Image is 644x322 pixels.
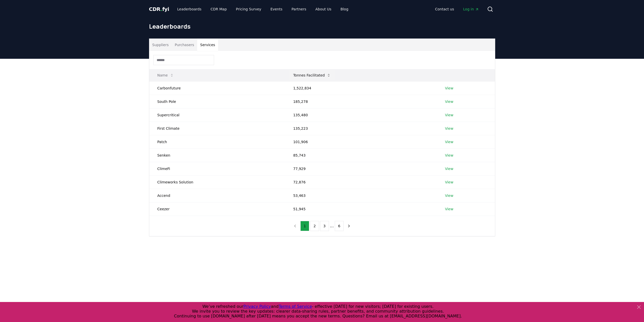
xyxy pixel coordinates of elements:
[285,162,437,175] td: 77,929
[445,166,453,171] a: View
[285,202,437,216] td: 51,945
[445,153,453,158] a: View
[345,221,353,231] button: next page
[285,175,437,189] td: 72,876
[149,162,285,175] td: ClimeFi
[206,5,231,14] a: CDR Map
[160,6,162,12] span: .
[445,99,453,104] a: View
[431,5,458,14] a: Contact us
[311,5,335,14] a: About Us
[310,221,319,231] button: 2
[149,189,285,202] td: Accend
[149,148,285,162] td: Senken
[197,39,218,51] button: Services
[149,81,285,95] td: Carbonfuture
[300,221,309,231] button: 1
[285,122,437,135] td: 135,223
[149,95,285,108] td: South Pole
[149,6,169,12] span: CDR fyi
[445,139,453,144] a: View
[285,135,437,148] td: 101,906
[266,5,286,14] a: Events
[173,5,205,14] a: Leaderboards
[149,175,285,189] td: Climeworks Solution
[232,5,265,14] a: Pricing Survey
[287,5,310,14] a: Partners
[149,135,285,148] td: Patch
[149,22,495,30] h1: Leaderboards
[149,6,169,13] a: CDR.fyi
[285,108,437,122] td: 135,480
[445,180,453,185] a: View
[445,126,453,131] a: View
[285,189,437,202] td: 53,463
[445,193,453,198] a: View
[149,122,285,135] td: First Climate
[149,39,172,51] button: Suppliers
[445,86,453,91] a: View
[445,206,453,212] a: View
[337,5,352,14] a: Blog
[431,5,483,14] nav: Main
[173,5,352,14] nav: Main
[153,70,178,80] button: Name
[285,81,437,95] td: 1,522,834
[149,202,285,216] td: Ceezer
[285,148,437,162] td: 85,743
[335,221,344,231] button: 6
[320,221,329,231] button: 3
[330,223,334,229] li: ...
[459,5,483,14] a: Log in
[463,7,479,12] span: Log in
[149,108,285,122] td: Supercritical
[172,39,197,51] button: Purchasers
[289,70,335,80] button: Tonnes Facilitated
[445,112,453,118] a: View
[285,95,437,108] td: 185,278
